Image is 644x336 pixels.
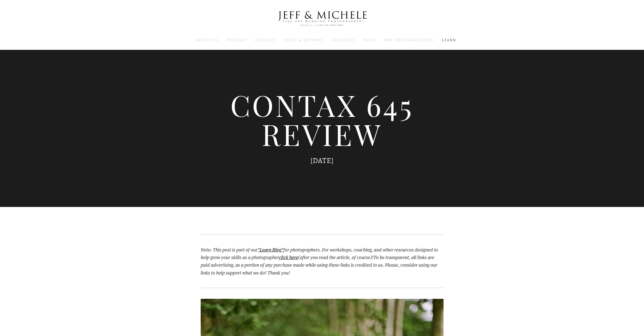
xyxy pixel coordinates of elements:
[196,38,218,43] span: About Us
[363,38,376,43] span: Blog
[255,38,276,43] span: Contact
[331,38,355,42] a: Galleries
[196,38,218,42] a: About Us
[201,246,438,260] em: Note: This post is part of our for photographers. For workshops, coaching, and other resources de...
[363,38,376,42] a: Blog
[384,38,433,42] a: For Photographers
[272,6,373,31] img: Louisville Wedding Photographers - Jeff & Michele Wedding Photographers
[226,38,247,42] a: Podcast
[442,38,456,43] span: Learn
[279,254,298,260] a: click here
[384,38,433,43] span: For Photographers
[442,38,456,42] a: Learn
[310,156,334,165] time: [DATE]
[285,38,323,43] span: Press & Reviews
[201,90,444,149] h1: Contax 645 Review
[201,254,437,276] em: To be transparent, all links are paid advertising, as a portion of any purchase made while using ...
[258,246,283,253] a: "Learn Blog"
[255,38,276,42] a: Contact
[226,38,247,43] span: Podcast
[285,38,323,42] a: Press & Reviews
[331,38,355,43] span: Galleries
